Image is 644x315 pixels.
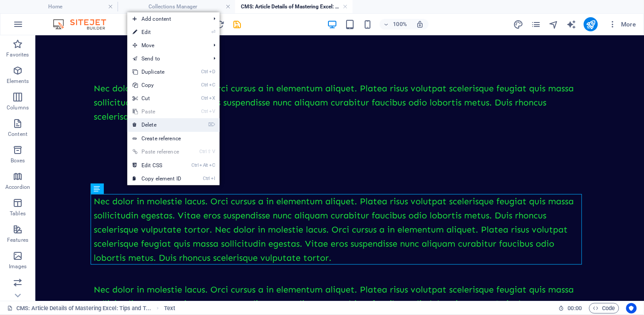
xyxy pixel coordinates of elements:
span: : [574,305,575,311]
button: navigator [549,19,559,30]
i: Design (Ctrl+Alt+Y) [513,19,523,30]
button: publish [584,17,598,31]
button: text_generator [566,19,577,30]
a: ⏎Edit [127,26,187,39]
button: 100% [380,19,411,30]
span: Code [593,303,615,314]
i: Ctrl [192,162,199,168]
p: Tables [10,210,26,217]
img: Editor Logo [51,19,117,30]
p: Slider [11,289,25,296]
button: Code [589,303,619,314]
i: On resize automatically adjust zoom level to fit chosen device. [416,20,424,28]
i: Ctrl [200,149,207,154]
i: V [213,149,215,154]
p: Content [8,131,27,138]
i: Save (Ctrl+S) [232,19,243,30]
button: pages [531,19,541,30]
a: ⌦Delete [127,118,187,131]
a: CtrlDDuplicate [127,65,187,79]
h6: Session time [559,303,582,314]
i: ⇧ [208,149,212,154]
i: I [211,176,215,181]
p: Favorites [6,51,29,58]
a: CtrlXCut [127,92,187,105]
a: CtrlCCopy [127,79,187,92]
i: Ctrl [201,82,208,88]
i: Navigator [549,19,559,30]
i: C [209,82,215,88]
p: Columns [7,104,29,111]
p: Boxes [11,157,25,164]
span: Move [127,39,206,52]
p: Features [7,236,28,244]
i: C [209,162,215,168]
i: D [209,69,215,75]
i: Ctrl [201,69,208,75]
i: Ctrl [201,95,208,101]
a: Click to cancel selection. Double-click to open Pages [7,303,151,314]
i: Ctrl [201,109,208,114]
a: CtrlAltCEdit CSS [127,159,187,172]
i: Publish [586,19,596,30]
a: CtrlICopy element ID [127,172,187,185]
a: Create reference [127,132,220,145]
span: More [609,20,636,29]
span: Add content [127,12,206,26]
i: Ctrl [203,176,210,181]
nav: breadcrumb [164,303,175,314]
button: design [513,19,524,30]
i: AI Writer [566,19,576,30]
p: Elements [7,78,29,85]
button: More [605,17,640,31]
i: V [209,109,215,114]
i: Alt [199,162,208,168]
i: X [209,95,215,101]
span: 00 00 [568,303,582,314]
span: Click to select. Double-click to edit [164,303,175,314]
a: Send to [127,52,206,65]
p: Accordion [5,184,30,191]
p: Images [9,263,27,270]
a: Ctrl⇧VPaste reference [127,145,187,158]
i: Pages (Ctrl+Alt+S) [531,19,541,30]
h6: 100% [393,19,407,30]
button: Usercentrics [626,303,637,314]
h4: CMS: Article Details of Mastering Excel: Tips and T... [235,2,353,11]
i: ⏎ [211,29,215,35]
button: save [232,19,243,30]
a: CtrlVPaste [127,105,187,118]
i: ⌦ [208,122,215,127]
h4: Collections Manager [118,2,235,11]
